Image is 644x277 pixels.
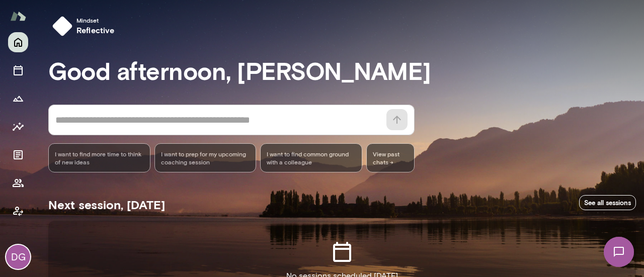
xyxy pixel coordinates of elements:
div: DG [6,245,30,269]
div: I want to prep for my upcoming coaching session [154,143,257,172]
span: I want to find common ground with a colleague [267,150,356,166]
h3: Good afternoon, [PERSON_NAME] [48,56,636,84]
button: Sessions [8,60,28,80]
button: Mindsetreflective [48,12,123,40]
img: mindset [52,16,72,36]
div: I want to find more time to think of new ideas [48,143,150,172]
span: Mindset [76,16,115,24]
button: Members [8,173,28,193]
button: Home [8,32,28,52]
button: Documents [8,145,28,165]
span: I want to prep for my upcoming coaching session [161,150,250,166]
span: I want to find more time to think of new ideas [55,150,144,166]
h6: reflective [76,24,115,36]
h5: Next session, [DATE] [48,197,165,213]
span: View past chats -> [366,143,415,172]
button: Insights [8,117,28,137]
div: I want to find common ground with a colleague [260,143,362,172]
button: Growth Plan [8,88,28,109]
a: See all sessions [579,195,636,211]
button: Client app [8,201,28,221]
img: Mento [10,7,26,26]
